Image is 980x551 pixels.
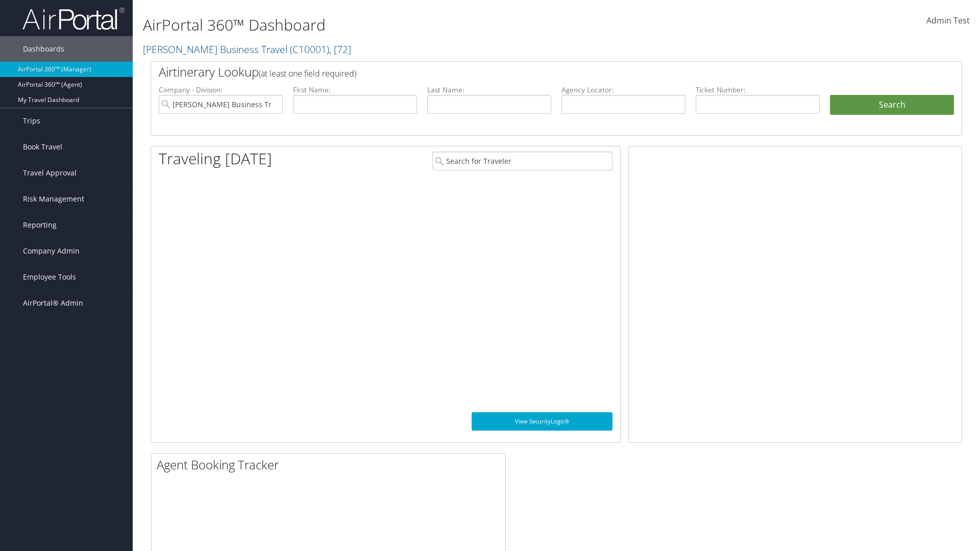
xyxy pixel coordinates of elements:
[23,108,40,134] span: Trips
[329,42,351,56] span: , [ 72 ]
[259,68,356,79] span: (at least one field required)
[143,14,694,36] h1: AirPortal 360™ Dashboard
[293,85,417,95] label: First Name:
[561,85,685,95] label: Agency Locator:
[696,85,820,95] label: Ticket Number:
[23,186,84,212] span: Risk Management
[427,85,551,95] label: Last Name:
[143,42,351,56] a: [PERSON_NAME] Business Travel
[472,412,612,431] a: View SecurityLogic®
[23,160,77,186] span: Travel Approval
[23,238,80,264] span: Company Admin
[157,456,505,473] h2: Agent Booking Tracker
[23,134,62,160] span: Book Travel
[22,7,125,31] img: airportal-logo.png
[159,85,283,95] label: Company - Division:
[432,152,612,170] input: Search for Traveler
[23,36,64,62] span: Dashboards
[23,290,83,316] span: AirPortal® Admin
[159,148,272,169] h1: Traveling [DATE]
[830,95,954,115] button: Search
[23,212,57,238] span: Reporting
[926,5,970,37] a: Admin Test
[290,42,329,56] span: ( C10001 )
[926,15,970,26] span: Admin Test
[159,63,887,81] h2: Airtinerary Lookup
[23,264,76,290] span: Employee Tools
